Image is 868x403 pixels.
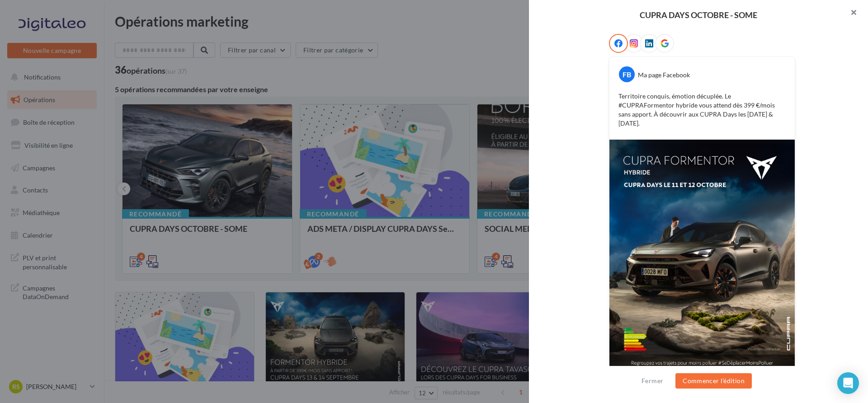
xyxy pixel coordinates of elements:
div: Open Intercom Messenger [837,372,859,394]
button: Fermer [638,375,667,386]
div: Ma page Facebook [638,70,690,80]
button: Commencer l'édition [675,373,752,389]
p: Territoire conquis, émotion décuplée. Le #CUPRAFormentor hybride vous attend dès 399 €/mois sans ... [618,92,786,128]
div: CUPRA DAYS OCTOBRE - SOME [543,11,854,19]
div: FB [619,66,635,82]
